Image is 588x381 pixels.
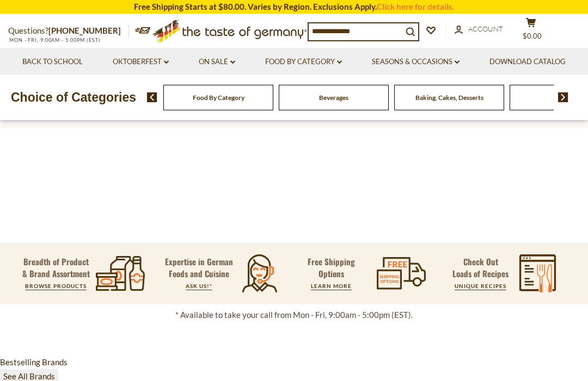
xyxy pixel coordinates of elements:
[377,2,454,11] a: Click here for details.
[48,26,121,35] a: [PHONE_NUMBER]
[22,255,90,279] p: Breadth of Product & Brand Assortment
[25,283,87,289] a: BROWSE PRODUCTS
[558,92,568,102] img: next arrow
[193,93,244,102] a: Food By Category
[514,17,547,45] button: $0.00
[186,283,212,289] a: ASK US!*
[455,23,503,35] a: Account
[319,93,348,102] a: Beverages
[296,255,367,279] p: Free Shipping Options
[452,255,509,279] p: Check Out Loads of Recipes
[265,56,342,68] a: Food By Category
[22,56,83,68] a: Back to School
[113,56,169,68] a: Oktoberfest
[8,37,101,43] span: MON - FRI, 9:00AM - 5:00PM (EST)
[160,255,238,279] p: Expertise in German Foods and Cuisine
[523,32,542,40] span: $0.00
[372,56,460,68] a: Seasons & Occasions
[147,92,157,102] img: previous arrow
[455,283,506,289] a: UNIQUE RECIPES
[8,24,129,38] p: Questions?
[415,93,483,102] a: Baking, Cakes, Desserts
[199,56,235,68] a: On Sale
[468,24,503,33] span: Account
[489,56,566,68] a: Download Catalog
[311,283,352,289] a: LEARN MORE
